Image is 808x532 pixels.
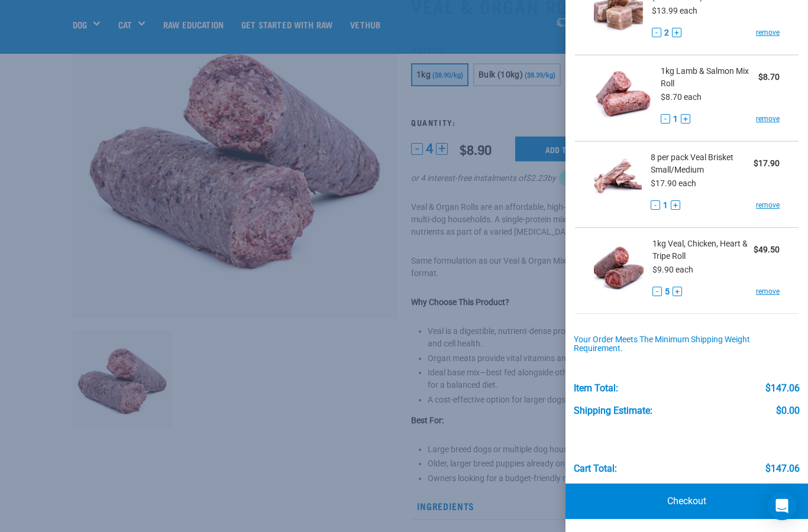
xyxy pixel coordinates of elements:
[758,72,780,82] strong: $8.70
[664,27,669,39] span: 2
[665,286,670,298] span: 5
[574,463,617,474] div: Cart total:
[756,113,780,124] a: remove
[671,200,680,210] button: +
[754,245,780,254] strong: $49.50
[594,151,642,212] img: Veal Brisket Small/Medium
[565,484,808,519] a: Checkout
[652,238,754,262] span: 1kg Veal, Chicken, Heart & Tripe Roll
[594,238,644,299] img: Veal, Chicken, Heart & Tripe Roll
[661,114,670,124] button: -
[756,27,780,38] a: remove
[661,65,758,90] span: 1kg Lamb & Salmon Mix Roll
[673,287,682,296] button: +
[756,286,780,297] a: remove
[652,28,661,37] button: -
[652,265,693,274] span: $9.90 each
[765,463,800,474] div: $147.06
[756,200,780,210] a: remove
[765,383,800,394] div: $147.06
[574,383,618,394] div: Item Total:
[663,199,668,212] span: 1
[673,113,678,125] span: 1
[651,151,754,176] span: 8 per pack Veal Brisket Small/Medium
[776,406,800,416] div: $0.00
[768,492,796,520] div: Open Intercom Messenger
[594,65,652,126] img: Lamb & Salmon Mix Roll
[651,200,660,210] button: -
[651,179,696,188] span: $17.90 each
[574,406,652,416] div: Shipping Estimate:
[754,158,780,168] strong: $17.90
[661,92,702,102] span: $8.70 each
[681,114,690,124] button: +
[672,28,681,37] button: +
[652,287,662,296] button: -
[652,6,697,15] span: $13.99 each
[574,335,800,354] div: Your order meets the minimum shipping weight requirement.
